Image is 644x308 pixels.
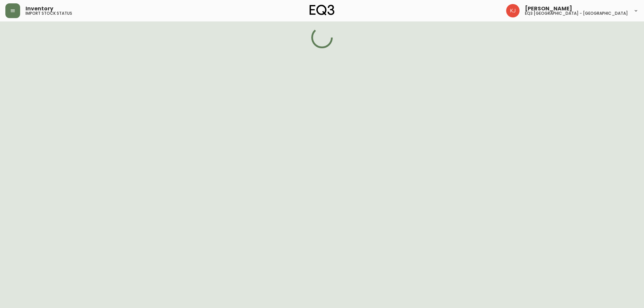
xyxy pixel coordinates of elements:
[25,6,53,11] span: Inventory
[525,6,572,11] span: [PERSON_NAME]
[25,11,72,15] h5: import stock status
[506,4,520,17] img: 24a625d34e264d2520941288c4a55f8e
[310,5,334,15] img: logo
[525,11,628,15] h5: eq3 [GEOGRAPHIC_DATA] - [GEOGRAPHIC_DATA]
